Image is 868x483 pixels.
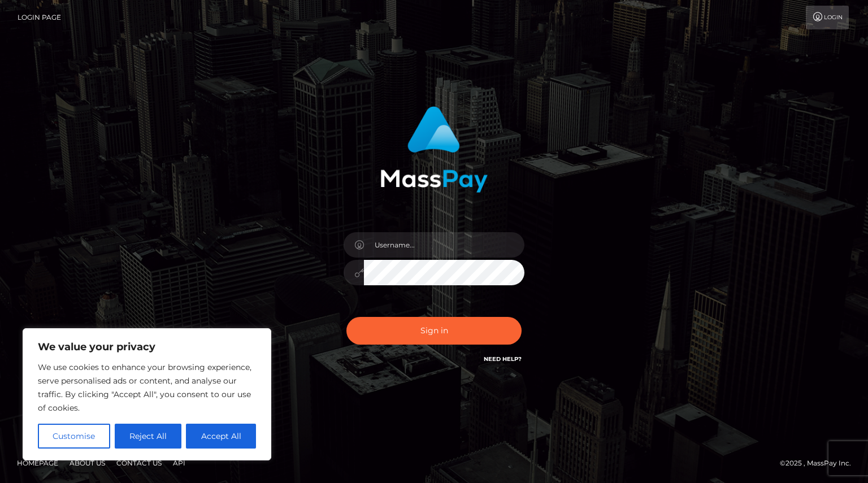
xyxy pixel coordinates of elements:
[65,454,110,472] a: About Us
[780,457,860,469] div: © 2025 , MassPay Inc.
[115,424,182,449] button: Reject All
[38,424,110,449] button: Customise
[364,232,524,258] input: Username...
[484,355,522,363] a: Need Help?
[23,328,271,460] div: We value your privacy
[112,454,166,472] a: Contact Us
[38,340,256,354] p: We value your privacy
[18,6,61,29] a: Login Page
[186,424,256,449] button: Accept All
[380,106,488,193] img: MassPay Login
[346,317,522,345] button: Sign in
[12,454,63,472] a: Homepage
[168,454,190,472] a: API
[806,6,849,29] a: Login
[38,360,256,415] p: We use cookies to enhance your browsing experience, serve personalised ads or content, and analys...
